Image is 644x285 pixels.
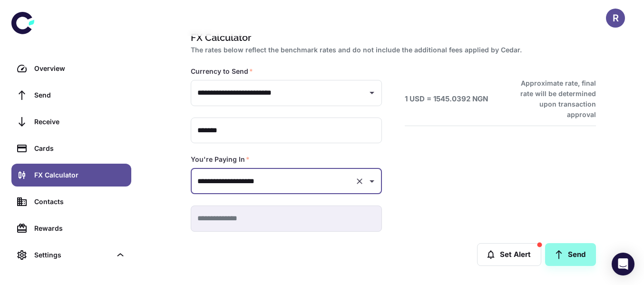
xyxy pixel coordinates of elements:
button: Clear [353,175,366,188]
h1: FX Calculator [191,30,592,45]
label: Currency to Send [191,67,253,76]
a: Receive [11,110,131,133]
div: Overview [34,63,126,74]
div: Receive [34,117,126,127]
div: Settings [11,244,131,266]
h6: Approximate rate, final rate will be determined upon transaction approval [510,78,596,120]
a: Send [11,84,131,107]
button: R [606,9,625,28]
a: Cards [11,137,131,160]
a: Contacts [11,190,131,213]
div: Send [34,90,126,100]
div: Settings [34,250,111,260]
div: Rewards [34,223,126,234]
div: Open Intercom Messenger [612,253,634,275]
button: Open [365,86,379,99]
label: You're Paying In [191,155,250,164]
button: Open [365,175,379,188]
div: Cards [34,143,126,154]
button: Set Alert [477,243,541,266]
a: Send [545,243,596,266]
h6: 1 USD = 1545.0392 NGN [405,94,488,105]
div: FX Calculator [34,170,126,180]
a: Overview [11,57,131,80]
a: Rewards [11,217,131,240]
a: FX Calculator [11,164,131,187]
div: Contacts [34,197,126,207]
